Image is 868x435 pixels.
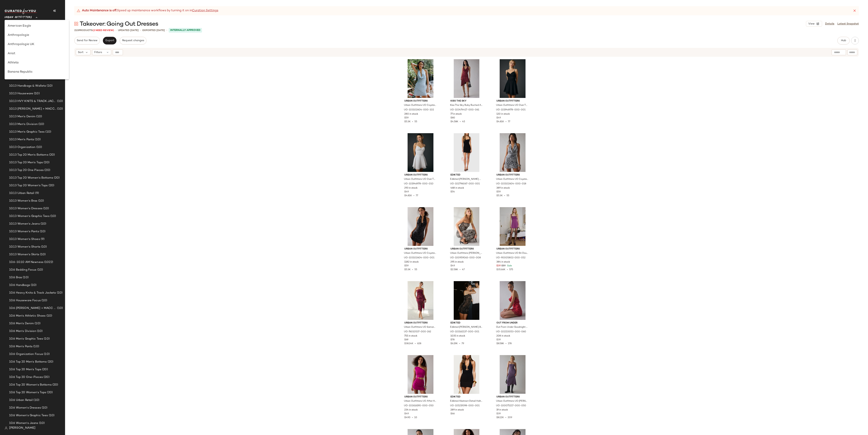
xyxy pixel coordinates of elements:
[496,247,529,251] span: Urban Outfitters
[496,404,526,408] span: UO-100075217-000-050
[450,330,479,334] span: UO-103162137-000-001
[404,416,410,419] span: $490
[36,145,42,149] span: (10)
[404,404,434,408] span: UO-102616190-000-050
[404,326,436,329] span: Urban Outfitters UO Samara Mesh Strapless Midi Dress in Red [PERSON_NAME], Women's at Urban Outfi...
[38,53,46,57] span: (162)
[9,426,35,430] span: [PERSON_NAME]
[34,321,40,326] span: (10)
[50,214,56,218] span: (10)
[9,107,56,111] span: 10.13 [PERSON_NAME] + MACC + MShoes
[404,116,409,120] span: $59
[40,245,47,249] span: (10)
[9,268,37,272] span: 10.6 Bedding Focus
[74,29,79,32] span: 210
[450,247,483,251] span: Urban Outfitters
[496,334,510,338] span: 208 in stock
[56,291,63,295] span: (10)
[450,256,481,260] span: UO-100959063-000-008
[496,112,510,116] span: 120 in stock
[450,186,464,190] span: 468 in stock
[77,8,218,13] div: Speed up maintenance workflows by turning it on in
[404,108,434,112] span: UO-103102604-000-102
[504,121,508,123] span: •
[9,275,22,280] span: 10.6 Bras
[808,22,815,25] span: View
[46,390,53,395] span: (20)
[496,256,526,260] span: UO-90005802-000-052
[94,50,102,54] span: Filters
[450,121,458,123] span: $4.58K
[404,256,434,260] span: UO-103102604-000-001
[450,104,482,107] span: Kiss The Sky Ruby Ruched Asymmetric Cowl Neck Halter Midi Dress in Maroon, Women's at Urban Outfi...
[411,268,414,271] span: •
[411,121,414,123] span: •
[46,84,52,88] span: (10)
[450,178,482,181] span: Edikted [PERSON_NAME] Cupped Mesh Mini Dress in Black, Women's at Urban Outfitters
[404,247,437,251] span: Urban Outfitters
[508,121,510,123] span: 77
[9,183,48,188] span: 10.13 Top 20 Women's Tops
[450,252,482,255] span: Urban Outfitters [PERSON_NAME] Printed Knit Strapless Tube Maxi Dress in Grey Leopard, Women's at...
[450,400,482,403] span: Edikted Abstract Detail Halter Mini Dress in Black, Women's at Urban Outfitters
[404,260,419,264] span: 1182 in stock
[9,283,30,287] span: 10.6 Handbags
[48,413,55,418] span: (10)
[9,76,29,80] span: 10.13 Bedding
[48,153,55,157] span: (20)
[9,122,38,126] span: 10.13 Men's Division
[5,427,8,430] img: svg%3e
[38,199,44,203] span: (10)
[53,176,60,180] span: (20)
[404,190,409,194] span: $49
[496,326,528,329] span: Out From Under Goodnight Kiss Lace Trim Cowl Neck Satin Slip in Red, Women's at Urban Outfitters
[837,22,859,26] a: Latest Snapshot
[493,355,532,394] img: 100075217_050_b
[450,334,465,338] span: 1035 in stock
[34,137,41,142] span: (10)
[508,416,512,419] span: 209
[507,195,509,197] span: 55
[47,360,53,364] span: (20)
[503,195,507,197] span: •
[41,367,48,372] span: (20)
[56,306,63,310] span: (10)
[33,91,40,96] span: (10)
[43,352,50,356] span: (10)
[404,252,436,255] span: Urban Outfitters UO Coyote Sequin Halter Bodycon Mini Dress in Black, Women's at Urban Outfitters
[9,344,33,349] span: 10.6 Men's Pants
[56,99,63,103] span: (10)
[9,199,38,203] span: 10.13 Women's Bras
[9,360,47,364] span: 10.6 Top 20 Men's Bottoms
[450,412,455,416] span: $66
[140,28,141,32] span: •
[450,260,464,264] span: 295 in stock
[33,344,39,349] span: (10)
[5,13,32,20] span: Urban Outfitters
[9,91,33,96] span: 10.13 Houseware
[496,182,526,186] span: UO-103102604-000-018
[48,183,54,188] span: (20)
[9,314,46,318] span: 10.6 Men's Athletic Shoes
[404,178,436,181] span: Urban Outfitters UO Over The Horizon Chiffon Fit-And-Flare Mini Dress in White, Women's at Urban ...
[417,342,421,345] span: 628
[404,195,412,197] span: $4.81K
[404,321,437,325] span: Urban Outfitters
[9,229,39,234] span: 10.13 Women's Pants
[9,61,44,65] span: 10.13-10.17 AM Newness
[9,99,56,103] span: 10.13 HVY KNITS & TRACK JACKETS
[447,59,486,98] img: 103474417_061_b
[462,121,465,123] span: 45
[142,29,165,32] p: Exported [DATE]
[401,281,440,320] img: 76010537_262_b
[404,395,437,399] span: Urban Outfitters
[22,275,29,280] span: (10)
[404,121,411,123] span: $5.3K
[103,37,116,44] button: Export
[9,390,46,395] span: 10.6 Top 20 Women's Tops
[120,37,146,44] button: Request changes
[806,21,822,27] button: View
[44,61,52,65] span: (583)
[9,153,48,157] span: 10.13 Top 20 Men's Bottoms
[9,252,39,257] span: 10.13 Women's Skirts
